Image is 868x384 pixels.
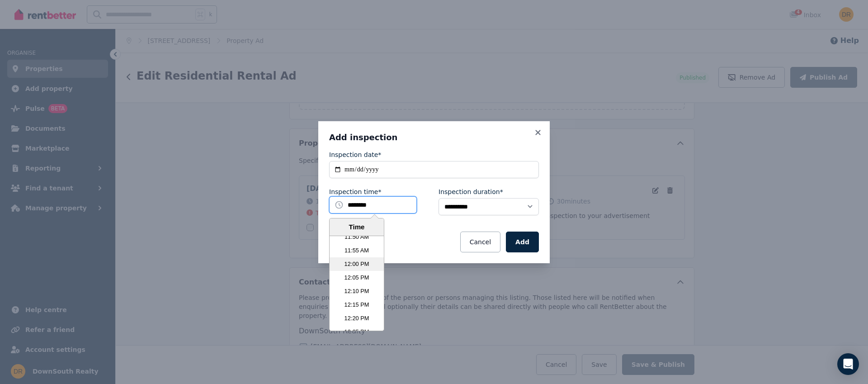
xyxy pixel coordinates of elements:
h3: Add inspection [329,132,539,143]
div: Time [332,222,382,232]
li: 11:50 AM [330,230,384,244]
label: Inspection duration* [439,187,503,196]
li: 12:10 PM [330,284,384,298]
li: 12:15 PM [330,298,384,312]
li: 12:25 PM [330,325,384,339]
li: 11:55 AM [330,244,384,257]
li: 12:20 PM [330,312,384,325]
button: Add [506,232,539,252]
label: Inspection time* [329,187,381,196]
li: 12:00 PM [330,257,384,271]
button: Cancel [460,232,500,252]
li: 12:05 PM [330,271,384,284]
label: Inspection date* [329,150,381,159]
div: Open Intercom Messenger [837,353,859,375]
ul: Time [330,236,384,331]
